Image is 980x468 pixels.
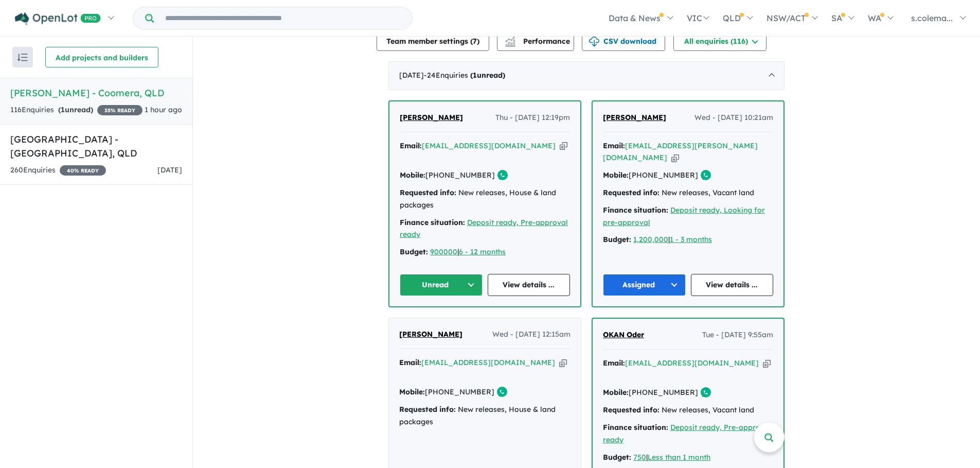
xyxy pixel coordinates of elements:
span: 7 [473,37,477,46]
span: s.colema... [911,13,953,23]
span: 1 [473,71,477,80]
img: bar-chart.svg [505,40,515,46]
div: 260 Enquir ies [10,164,106,177]
strong: Mobile: [603,170,629,180]
button: Assigned [603,274,686,296]
a: Deposit ready, Pre-approval ready [400,218,568,239]
strong: Mobile: [400,170,425,180]
a: 900000 [430,247,457,256]
strong: Email: [603,358,625,368]
a: Less than 1 month [648,453,710,462]
div: | [603,452,773,464]
strong: Budget: [603,453,631,462]
span: 1 hour ago [145,105,182,114]
span: OKAN Oder [603,330,644,339]
button: Copy [763,358,771,369]
span: Wed - [DATE] 12:15am [492,328,571,341]
a: [EMAIL_ADDRESS][PERSON_NAME][DOMAIN_NAME] [603,141,758,163]
a: [PERSON_NAME] [399,328,462,341]
button: CSV download [582,30,665,51]
h5: [GEOGRAPHIC_DATA] - [GEOGRAPHIC_DATA] , QLD [10,132,182,160]
span: Thu - [DATE] 12:19pm [495,112,570,124]
a: [PHONE_NUMBER] [425,387,494,396]
strong: Email: [400,141,422,150]
a: [EMAIL_ADDRESS][DOMAIN_NAME] [421,358,555,367]
a: 1 - 3 months [670,235,712,244]
a: OKAN Oder [603,329,644,341]
div: 116 Enquir ies [10,104,142,116]
strong: ( unread) [470,71,505,80]
a: View details ... [691,274,774,296]
h5: [PERSON_NAME] - Coomera , QLD [10,86,182,100]
button: All enquiries (116) [673,30,767,51]
button: Unread [400,274,483,296]
strong: Email: [603,141,625,150]
div: New releases, House & land packages [399,404,571,428]
strong: Mobile: [399,387,425,396]
div: New releases, Vacant land [603,187,773,199]
a: [EMAIL_ADDRESS][DOMAIN_NAME] [625,358,759,368]
span: [DATE] [157,165,182,175]
div: | [400,246,570,258]
a: [PHONE_NUMBER] [629,170,698,180]
strong: Finance situation: [603,205,668,215]
a: 1,200,000 [633,235,668,244]
input: Try estate name, suburb, builder or developer [156,7,410,29]
a: 6 - 12 months [459,247,506,256]
strong: Requested info: [603,405,660,414]
span: [PERSON_NAME] [399,330,462,339]
a: [EMAIL_ADDRESS][DOMAIN_NAME] [422,141,556,150]
strong: Email: [399,358,421,367]
a: Deposit ready, Pre-approval ready [603,423,771,444]
strong: Budget: [400,247,428,256]
strong: Mobile: [603,388,629,397]
a: [PERSON_NAME] [603,112,666,124]
strong: Requested info: [399,405,456,414]
img: Openlot PRO Logo White [15,12,101,25]
a: [PERSON_NAME] [400,112,463,124]
span: [PERSON_NAME] [603,113,666,122]
a: 750 [633,453,646,462]
div: New releases, House & land packages [400,187,570,212]
span: - 24 Enquir ies [424,71,505,80]
button: Copy [671,152,679,163]
span: Tue - [DATE] 9:55am [702,329,773,341]
span: [PERSON_NAME] [400,113,463,122]
span: 1 [61,105,65,114]
button: Team member settings (7) [377,30,489,51]
img: download icon [589,37,599,47]
strong: ( unread) [58,105,93,114]
div: | [603,234,773,246]
strong: Requested info: [603,188,660,197]
strong: Requested info: [400,188,456,197]
strong: Budget: [603,235,631,244]
a: [PHONE_NUMBER] [425,170,495,180]
span: Performance [507,37,570,46]
button: Copy [559,357,567,368]
button: Copy [560,141,567,151]
div: [DATE] [388,61,785,90]
div: New releases, Vacant land [603,404,773,417]
a: [PHONE_NUMBER] [629,388,698,397]
span: 35 % READY [97,105,142,115]
a: View details ... [488,274,571,296]
img: sort.svg [17,54,28,61]
span: Wed - [DATE] 10:21am [694,112,773,124]
strong: Finance situation: [603,423,668,432]
a: Deposit ready, Looking for pre-approval [603,205,765,227]
button: Performance [497,30,574,51]
strong: Finance situation: [400,218,465,227]
button: Add projects and builders [45,47,158,67]
span: 40 % READY [60,165,106,176]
